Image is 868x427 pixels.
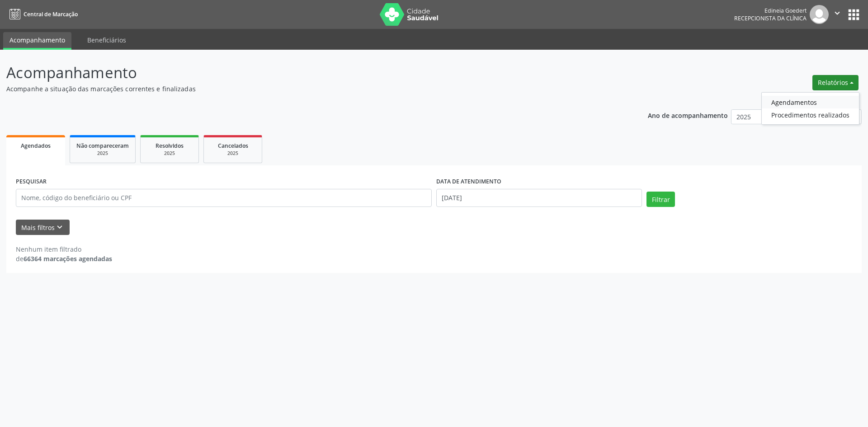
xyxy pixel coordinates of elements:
div: 2025 [210,150,255,157]
span: Não compareceram [76,142,129,150]
button: Mais filtroskeyboard_arrow_down [16,220,70,235]
strong: 66364 marcações agendadas [24,254,112,263]
div: Edineia Goedert [734,7,807,14]
span: Recepcionista da clínica [734,14,807,22]
div: 2025 [147,150,192,157]
a: Beneficiários [81,32,132,48]
button: Filtrar [646,192,675,207]
div: de [16,254,112,263]
div: 2025 [76,150,129,157]
span: Cancelados [218,142,248,150]
a: Acompanhamento [3,32,71,50]
ul: Relatórios [761,92,859,125]
button:  [829,5,846,24]
a: Central de Marcação [6,7,78,22]
input: Nome, código do beneficiário ou CPF [16,189,432,207]
span: Central de Marcação [24,10,78,18]
i: keyboard_arrow_down [55,222,65,232]
span: Agendados [21,142,51,150]
button: Relatórios [812,75,859,90]
a: Agendamentos [762,96,859,108]
label: DATA DE ATENDIMENTO [436,175,501,189]
a: Procedimentos realizados [762,108,859,121]
p: Ano de acompanhamento [648,109,728,121]
span: Resolvidos [156,142,184,150]
p: Acompanhe a situação das marcações correntes e finalizadas [6,84,605,94]
p: Acompanhamento [6,61,605,84]
i:  [832,8,842,18]
button: apps [846,7,862,23]
input: Selecione um intervalo [436,189,642,207]
img: img [810,5,829,24]
div: Nenhum item filtrado [16,244,112,254]
label: PESQUISAR [16,175,47,189]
